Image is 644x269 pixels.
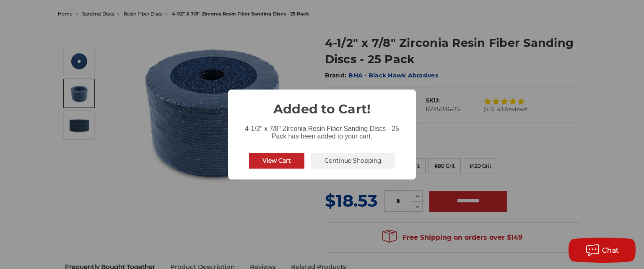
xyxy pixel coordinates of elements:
[569,238,636,263] button: Chat
[228,90,416,118] h2: Added to Cart!
[228,118,416,142] div: 4-1/2" x 7/8" Zirconia Resin Fiber Sanding Discs - 25 Pack has been added to your cart.
[602,246,619,254] span: Chat
[311,153,395,169] button: Continue Shopping
[249,153,304,169] button: View Cart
